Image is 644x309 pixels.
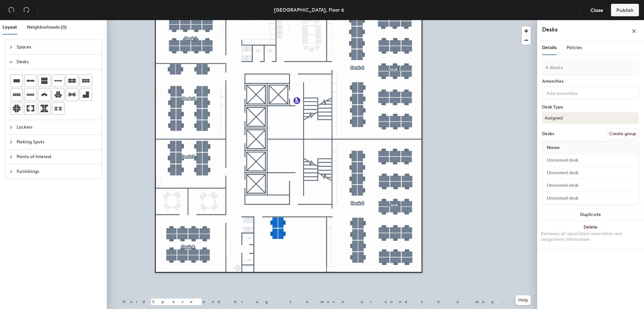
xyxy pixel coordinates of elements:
button: Create group [606,129,639,139]
button: Close [585,4,608,16]
span: Details [542,45,557,50]
div: Desk Type [542,105,639,110]
input: Unnamed desk [544,194,637,202]
button: Undo (⌘ + Z) [5,4,18,16]
span: collapsed [9,170,13,174]
span: Policies [567,45,582,50]
div: Desks [542,131,554,136]
button: Redo (⌘ + ⇧ + Z) [20,4,33,16]
span: Close [591,7,603,13]
button: DeleteRemoves all associated reservation and assignment information [537,221,644,249]
input: Unnamed desk [544,181,637,190]
span: collapsed [9,140,13,144]
button: Help [516,295,531,305]
span: collapsed [9,155,13,159]
span: collapsed [9,125,13,129]
div: Removes all associated reservation and assignment information [541,231,640,242]
span: Parking Spots [17,135,98,149]
input: Unnamed desk [544,156,637,165]
button: Assigned [542,112,639,124]
button: Publish [611,4,639,16]
button: Duplicate [537,208,644,221]
span: Lockers [17,120,98,135]
span: Layout [3,25,17,30]
span: collapsed [9,45,13,49]
div: Amenities [542,79,639,84]
span: expanded [9,60,13,64]
div: [GEOGRAPHIC_DATA], Floor 6 [274,6,344,14]
span: close [632,29,636,33]
span: Desks [17,55,98,69]
span: Spaces [17,40,98,54]
input: Add amenities [545,89,602,97]
span: Name [544,142,563,153]
span: undo [8,7,14,13]
span: Neighborhoods (0) [27,25,67,30]
span: Furnishings [17,164,98,179]
input: Unnamed desk [544,168,637,177]
span: Points of Interest [17,150,98,164]
h4: Desks [542,25,611,34]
